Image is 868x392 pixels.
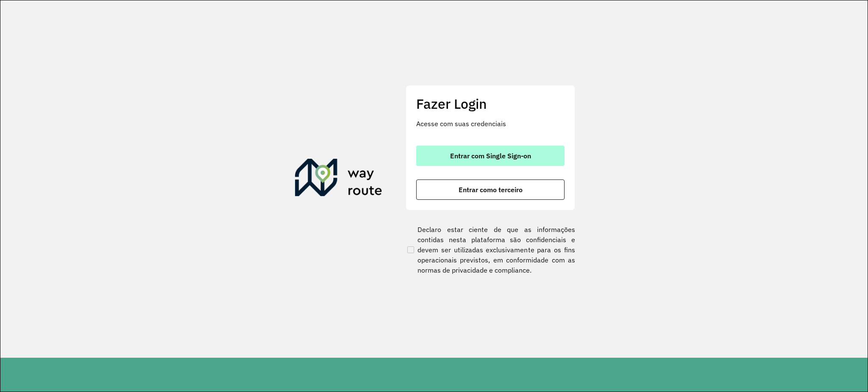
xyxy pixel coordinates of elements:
span: Entrar com Single Sign-on [450,152,531,159]
h2: Fazer Login [416,96,565,112]
img: Roteirizador AmbevTech [295,159,382,199]
span: Entrar como terceiro [459,186,523,193]
label: Declaro estar ciente de que as informações contidas nesta plataforma são confidenciais e devem se... [406,224,575,275]
button: button [416,179,565,200]
p: Acesse com suas credenciais [416,119,565,129]
button: button [416,146,565,166]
